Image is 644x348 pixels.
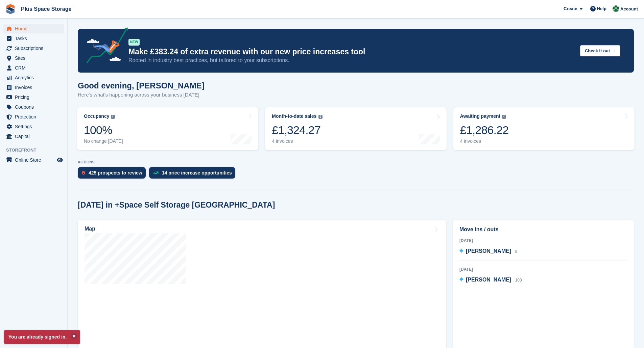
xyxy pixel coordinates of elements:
div: [DATE] [459,238,627,244]
div: Awaiting payment [460,113,501,119]
span: 108 [515,278,522,283]
span: [PERSON_NAME] [466,277,511,283]
a: Occupancy 100% No change [DATE] [77,107,258,150]
span: Sites [15,53,55,63]
a: Preview store [56,156,64,164]
span: Capital [15,132,55,141]
span: Create [564,5,577,12]
span: Analytics [15,73,55,82]
span: Tasks [15,34,55,43]
a: menu [3,63,64,73]
span: Online Store [15,155,55,165]
h2: Move ins / outs [459,225,627,234]
div: 14 price increase opportunities [162,170,232,176]
p: Make £383.24 of extra revenue with our new price increases tool [128,47,575,57]
p: Rooted in industry best practices, but tailored to your subscriptions. [128,57,575,64]
p: ACTIONS [78,160,634,164]
span: Storefront [6,147,67,154]
span: Protection [15,112,55,122]
img: price-adjustments-announcement-icon-8257ccfd72463d97f412b2fc003d46551f7dbcb40ab6d574587a9cd5c0d94... [81,27,128,66]
a: menu [3,53,64,63]
a: menu [3,24,64,33]
a: [PERSON_NAME] 8 [459,247,517,256]
span: Invoices [15,83,55,92]
span: 8 [515,249,518,254]
span: Subscriptions [15,44,55,53]
div: 425 prospects to review [89,170,142,176]
a: menu [3,92,64,102]
img: stora-icon-8386f47178a22dfd0bd8f6a31ec36ba5ce8667c1dd55bd0f319d3a0aa187defe.svg [5,4,16,14]
a: menu [3,44,64,53]
a: menu [3,122,64,131]
button: Check it out → [580,45,620,56]
a: menu [3,155,64,165]
a: menu [3,34,64,43]
p: Here's what's happening across your business [DATE] [78,91,205,99]
h1: Good evening, [PERSON_NAME] [78,81,205,90]
a: [PERSON_NAME] 108 [459,276,522,285]
a: 14 price increase opportunities [149,167,239,182]
div: No change [DATE] [84,138,123,144]
span: Account [620,6,638,12]
span: Coupons [15,102,55,112]
h2: Map [85,226,95,232]
div: NEW [128,39,140,46]
div: Occupancy [84,113,109,119]
div: Month-to-date sales [272,113,316,119]
img: price_increase_opportunities-93ffe204e8149a01c8c9dc8f82e8f89637d9d84a8eef4429ea346261dce0b2c0.svg [153,171,159,175]
p: You are already signed in. [4,330,80,344]
h2: [DATE] in +Space Self Storage [GEOGRAPHIC_DATA] [78,200,275,210]
div: 4 invoices [272,138,322,144]
span: [PERSON_NAME] [466,248,511,254]
a: menu [3,73,64,82]
span: CRM [15,63,55,73]
img: Karolis Stasinskas [613,5,619,12]
a: Month-to-date sales £1,324.27 4 invoices [265,107,446,150]
div: [DATE] [459,266,627,272]
img: icon-info-grey-7440780725fd019a000dd9b08b2336e03edf1995a4989e88bcd33f0948082b44.svg [111,115,115,119]
img: icon-info-grey-7440780725fd019a000dd9b08b2336e03edf1995a4989e88bcd33f0948082b44.svg [318,115,323,119]
div: 100% [84,123,123,137]
img: icon-info-grey-7440780725fd019a000dd9b08b2336e03edf1995a4989e88bcd33f0948082b44.svg [502,115,506,119]
span: Settings [15,122,55,131]
a: menu [3,112,64,122]
div: 4 invoices [460,138,509,144]
a: 425 prospects to review [78,167,149,182]
span: Help [597,5,606,12]
span: Pricing [15,92,55,102]
div: £1,324.27 [272,123,322,137]
a: menu [3,132,64,141]
div: £1,286.22 [460,123,509,137]
a: menu [3,102,64,112]
img: prospect-51fa495bee0391a8d652442698ab0144808aea92771e9ea1ae160a38d050c398.svg [82,171,85,175]
span: Home [15,24,55,33]
a: Plus Space Storage [18,3,74,15]
a: Awaiting payment £1,286.22 4 invoices [453,107,635,150]
a: menu [3,83,64,92]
